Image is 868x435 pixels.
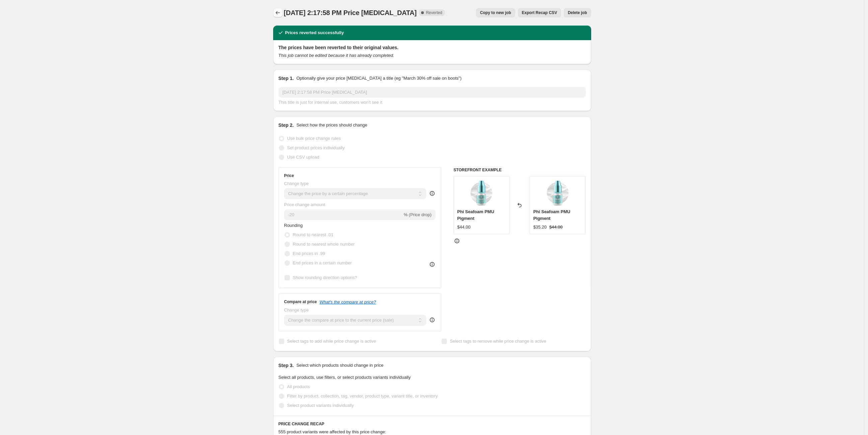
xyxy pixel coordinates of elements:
[293,251,325,256] span: End prices in .99
[284,181,309,186] span: Change type
[284,173,294,178] h3: Price
[480,10,511,15] span: Copy to new job
[296,122,367,128] p: Select how the prices should change
[279,100,382,105] span: This title is just for internal use, customers won't see it
[568,10,587,15] span: Delete job
[287,384,310,389] span: All products
[476,8,515,17] button: Copy to new job
[284,299,317,304] h3: Compare at price
[284,202,325,207] span: Price change amount
[284,308,309,313] span: Change type
[279,421,586,427] h6: PRICE CHANGE RECAP
[279,87,586,98] input: 30% off holiday sale
[285,29,344,36] h2: Prices reverted successfully
[429,317,436,323] div: help
[287,339,376,344] span: Select tags to add while price change is active
[293,242,355,247] span: Round to nearest whole number
[296,75,461,82] p: Optionally give your price [MEDICAL_DATA] a title (eg "March 30% off sale on boots")
[468,180,495,206] img: Seafoam_80x.jpg
[454,167,586,173] h6: STOREFRONT EXAMPLE
[522,10,557,15] span: Export Recap CSV
[320,299,376,304] button: What's the compare at price?
[284,209,402,220] input: -15
[293,275,357,280] span: Show rounding direction options?
[279,362,294,369] h2: Step 3.
[564,8,591,17] button: Delete job
[273,8,283,17] button: Price change jobs
[279,53,394,58] i: This job cannot be edited because it has already completed.
[549,224,563,231] strike: $44.00
[279,375,411,380] span: Select all products, use filters, or select products variants individually
[544,180,571,206] img: Seafoam_80x.jpg
[533,224,547,231] div: $35.20
[279,44,586,51] h2: The prices have been reverted to their original values.
[429,190,436,197] div: help
[533,209,570,221] span: Phi Seafoam PMU Pigment
[296,362,383,369] p: Select which products should change in price
[287,145,345,150] span: Set product prices individually
[457,224,471,231] div: $44.00
[457,209,494,221] span: Phi Seafoam PMU Pigment
[284,223,303,228] span: Rounding
[284,9,417,16] span: [DATE] 2:17:58 PM Price [MEDICAL_DATA]
[450,339,546,344] span: Select tags to remove while price change is active
[404,212,431,217] span: % (Price drop)
[287,403,354,408] span: Select product variants individually
[293,232,333,237] span: Round to nearest .01
[287,136,341,141] span: Use bulk price change rules
[287,155,319,160] span: Use CSV upload
[293,260,352,265] span: End prices in a certain number
[279,429,386,434] span: 555 product variants were affected by this price change:
[426,10,442,15] span: Reverted
[287,394,438,399] span: Filter by product, collection, tag, vendor, product type, variant title, or inventory
[279,122,294,128] h2: Step 2.
[279,75,294,82] h2: Step 1.
[518,8,561,17] button: Export Recap CSV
